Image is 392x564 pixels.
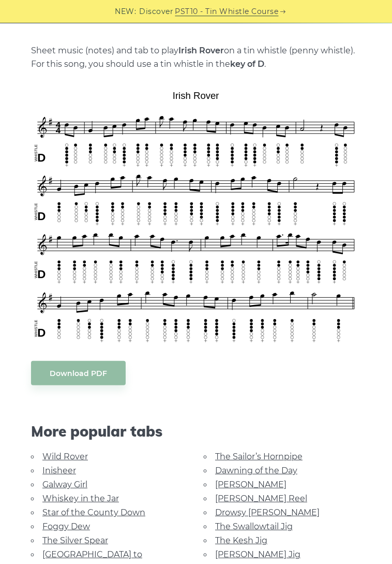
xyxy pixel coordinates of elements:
[215,452,303,461] a: The Sailor’s Hornpipe
[175,6,279,18] a: PST10 - Tin Whistle Course
[215,508,320,517] a: Drowsy [PERSON_NAME]
[178,46,224,55] strong: Irish Rover
[215,466,297,475] a: Dawning of the Day
[42,466,76,475] a: Inisheer
[215,522,293,531] a: The Swallowtail Jig
[215,536,267,545] a: The Kesh Jig
[31,44,361,71] p: Sheet music (notes) and tab to play on a tin whistle (penny whistle). For this song, you should u...
[42,494,119,503] a: Whiskey in the Jar
[42,522,90,531] a: Foggy Dew
[140,6,174,18] span: Discover
[42,452,88,461] a: Wild Rover
[230,59,264,69] strong: key of D
[215,480,287,489] a: [PERSON_NAME]
[215,549,300,559] a: [PERSON_NAME] Jig
[42,480,87,489] a: Galway Girl
[42,536,108,545] a: The Silver Spear
[115,6,137,18] span: NEW:
[31,361,126,385] a: Download PDF
[42,508,145,517] a: Star of the County Down
[31,86,361,345] img: Irish Rover Tin Whistle Tab & Sheet Music
[31,423,361,440] span: More popular tabs
[215,494,307,503] a: [PERSON_NAME] Reel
